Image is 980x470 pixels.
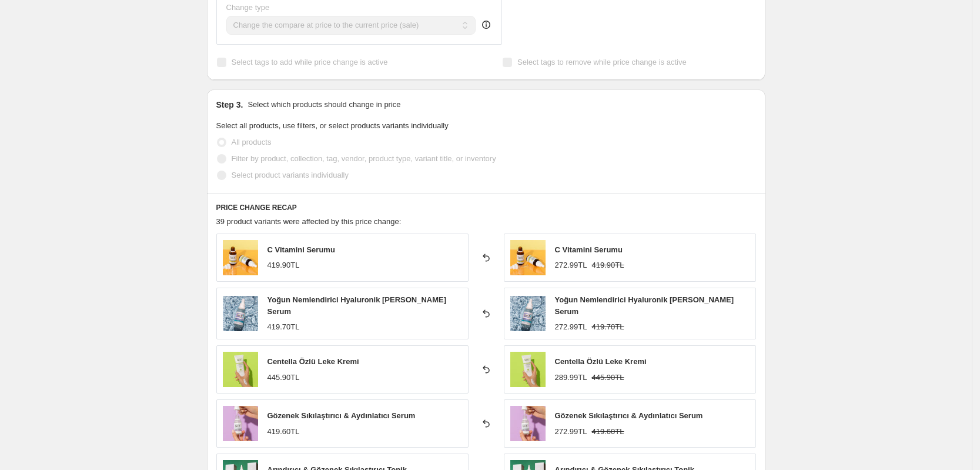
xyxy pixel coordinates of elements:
img: 1_25ef827e-9bfa-4dea-812a-a1cd217a9edc_80x.jpg [510,296,546,331]
div: 419.90TL [267,259,300,271]
span: Select tags to add while price change is active [232,58,388,66]
div: 272.99TL [555,426,587,438]
img: 1_25ef827e-9bfa-4dea-812a-a1cd217a9edc_80x.jpg [223,296,258,331]
span: Select tags to remove while price change is active [517,58,687,66]
div: 419.60TL [267,426,300,438]
span: Centella Özlü Leke Kremi [267,357,359,366]
span: Select product variants individually [232,171,349,179]
span: Gözenek Sıkılaştırıcı & Aydınlatıcı Serum [267,411,416,420]
span: Yoğun Nemlendirici Hyaluronik [PERSON_NAME] Serum [267,295,447,316]
h2: Step 3. [216,99,243,111]
span: C Vitamini Serumu [267,245,335,254]
strike: 445.90TL [591,372,624,384]
div: 289.99TL [555,372,587,384]
span: Select all products, use filters, or select products variants individually [216,121,449,130]
span: All products [232,138,272,146]
strike: 419.90TL [591,259,624,271]
div: 272.99TL [555,321,587,333]
div: 445.90TL [267,372,300,384]
h6: PRICE CHANGE RECAP [216,203,756,212]
img: 1_46416520-d533-4c3d-9015-805db2fa8bf2_80x.jpg [510,406,546,441]
span: Yoğun Nemlendirici Hyaluronik [PERSON_NAME] Serum [555,295,734,316]
div: 272.99TL [555,259,587,271]
div: help [480,19,492,31]
p: Select which products should change in price [247,99,400,111]
span: Change type [226,3,270,12]
img: 1_aa579c51-b6ee-4108-a713-1911dca9a598_80x.jpg [510,352,546,387]
span: Centella Özlü Leke Kremi [555,357,647,366]
span: Filter by product, collection, tag, vendor, product type, variant title, or inventory [232,154,496,163]
strike: 419.60TL [591,426,624,438]
img: 1_46416520-d533-4c3d-9015-805db2fa8bf2_80x.jpg [223,406,258,441]
span: Gözenek Sıkılaştırıcı & Aydınlatıcı Serum [555,411,703,420]
div: 419.70TL [267,321,300,333]
span: C Vitamini Serumu [555,245,623,254]
img: 1_ae2e25f0-0928-48a7-a906-d6be3b8a151e_80x.jpg [223,240,258,275]
strike: 419.70TL [591,321,624,333]
img: 1_ae2e25f0-0928-48a7-a906-d6be3b8a151e_80x.jpg [510,240,546,275]
img: 1_aa579c51-b6ee-4108-a713-1911dca9a598_80x.jpg [223,352,258,387]
span: 39 product variants were affected by this price change: [216,217,402,226]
